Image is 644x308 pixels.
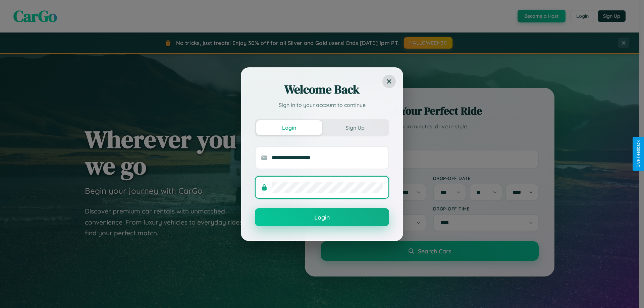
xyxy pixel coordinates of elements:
button: Login [256,120,322,135]
button: Sign Up [322,120,388,135]
p: Sign in to your account to continue [255,101,389,109]
div: Give Feedback [636,140,641,168]
h2: Welcome Back [255,81,389,98]
button: Login [255,208,389,226]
